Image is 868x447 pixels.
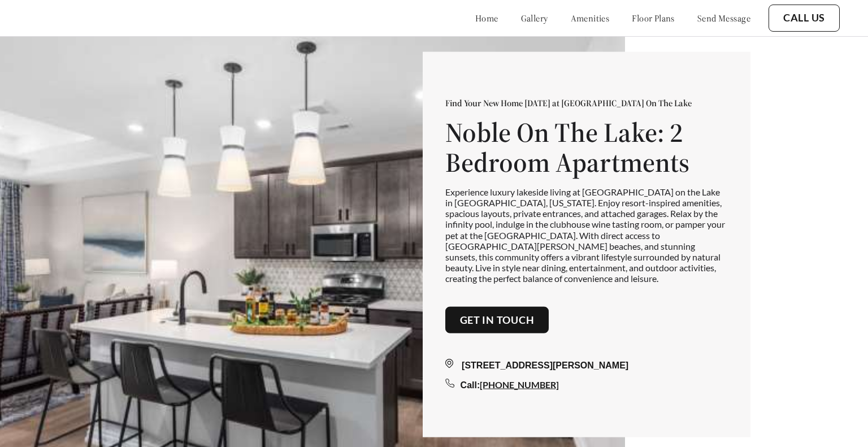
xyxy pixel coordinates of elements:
[475,12,498,24] a: home
[445,186,728,284] p: Experience luxury lakeside living at [GEOGRAPHIC_DATA] on the Lake in [GEOGRAPHIC_DATA], [US_STAT...
[632,12,675,24] a: floor plans
[769,5,840,32] button: Call Us
[460,314,535,326] a: Get in touch
[480,379,559,390] a: [PHONE_NUMBER]
[445,306,549,333] button: Get in touch
[521,12,548,24] a: gallery
[783,12,825,24] a: Call Us
[461,380,480,390] span: Call:
[445,97,728,109] p: Find Your New Home [DATE] at [GEOGRAPHIC_DATA] On The Lake
[571,12,610,24] a: amenities
[445,359,728,372] div: [STREET_ADDRESS][PERSON_NAME]
[697,12,750,24] a: send message
[445,118,728,177] h1: Noble On The Lake: 2 Bedroom Apartments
